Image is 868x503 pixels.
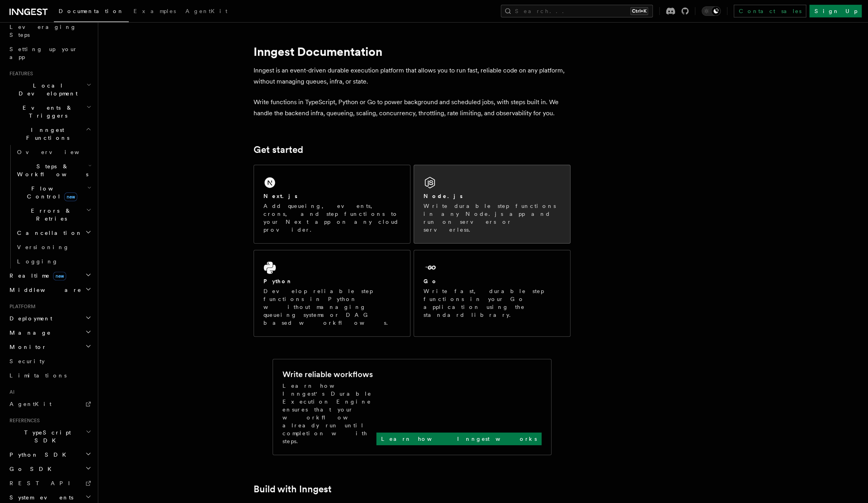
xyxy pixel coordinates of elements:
[14,254,93,269] a: Logging
[702,6,721,16] button: Toggle dark mode
[14,162,88,178] span: Steps & Workflows
[14,181,93,204] button: Flow Controlnew
[424,277,438,285] h2: Go
[6,314,52,322] span: Deployment
[14,207,86,223] span: Errors & Retries
[54,2,129,22] a: Documentation
[254,484,332,495] a: Build with Inngest
[6,354,93,368] a: Security
[6,397,93,411] a: AgentKit
[809,5,862,17] a: Sign Up
[6,329,51,337] span: Manage
[254,144,303,155] a: Get started
[14,159,93,181] button: Steps & Workflows
[6,425,93,448] button: TypeScript SDK
[6,82,86,97] span: Local Development
[10,46,78,60] span: Setting up your app
[6,389,15,395] span: AI
[14,240,93,254] a: Versioning
[59,8,124,14] span: Documentation
[10,358,45,364] span: Security
[129,2,181,21] a: Examples
[6,20,93,42] a: Leveraging Steps
[501,5,653,17] button: Search...Ctrl+K
[14,226,93,240] button: Cancellation
[6,429,86,444] span: TypeScript SDK
[6,303,36,310] span: Platform
[6,272,66,280] span: Realtime
[6,368,93,383] a: Limitations
[14,229,82,237] span: Cancellation
[630,7,648,15] kbd: Ctrl+K
[254,165,410,244] a: Next.jsAdd queueing, events, crons, and step functions to your Next app on any cloud provider.
[263,192,298,200] h2: Next.js
[6,465,56,473] span: Go SDK
[6,104,86,120] span: Events & Triggers
[6,343,47,351] span: Monitor
[6,340,93,354] button: Monitor
[6,70,33,77] span: Features
[6,448,93,462] button: Python SDK
[254,65,570,87] p: Inngest is an event-driven durable execution platform that allows you to run fast, reliable code ...
[414,165,570,244] a: Node.jsWrite durable step functions in any Node.js app and run on servers or serverless.
[424,202,561,234] p: Write durable step functions in any Node.js app and run on servers or serverless.
[263,202,401,234] p: Add queueing, events, crons, and step functions to your Next app on any cloud provider.
[10,401,52,407] span: AgentKit
[14,204,93,226] button: Errors & Retries
[6,145,93,269] div: Inngest Functions
[6,78,93,101] button: Local Development
[6,493,73,501] span: System events
[17,149,99,155] span: Overview
[53,272,66,280] span: new
[254,250,410,337] a: PythonDevelop reliable step functions in Python without managing queueing systems or DAG based wo...
[134,8,176,14] span: Examples
[282,369,373,380] h2: Write reliable workflows
[6,326,93,340] button: Manage
[381,435,537,443] p: Learn how Inngest works
[263,287,401,327] p: Develop reliable step functions in Python without managing queueing systems or DAG based workflows.
[376,433,542,445] a: Learn how Inngest works
[424,192,463,200] h2: Node.js
[10,480,77,486] span: REST API
[185,8,227,14] span: AgentKit
[414,250,570,337] a: GoWrite fast, durable step functions in your Go application using the standard library.
[6,451,71,459] span: Python SDK
[6,42,93,64] a: Setting up your app
[181,2,232,21] a: AgentKit
[6,283,93,297] button: Middleware
[6,417,40,424] span: References
[6,126,86,142] span: Inngest Functions
[6,269,93,283] button: Realtimenew
[17,258,58,265] span: Logging
[254,97,570,119] p: Write functions in TypeScript, Python or Go to power background and scheduled jobs, with steps bu...
[14,145,93,159] a: Overview
[6,101,93,123] button: Events & Triggers
[263,277,293,285] h2: Python
[17,244,69,250] span: Versioning
[6,311,93,326] button: Deployment
[282,382,376,445] p: Learn how Inngest's Durable Execution Engine ensures that your workflow already run until complet...
[6,476,93,490] a: REST API
[6,286,82,294] span: Middleware
[254,44,570,59] h1: Inngest Documentation
[6,123,93,145] button: Inngest Functions
[6,462,93,476] button: Go SDK
[424,287,561,319] p: Write fast, durable step functions in your Go application using the standard library.
[10,24,76,38] span: Leveraging Steps
[64,192,77,201] span: new
[14,185,87,200] span: Flow Control
[10,372,67,379] span: Limitations
[734,5,806,17] a: Contact sales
